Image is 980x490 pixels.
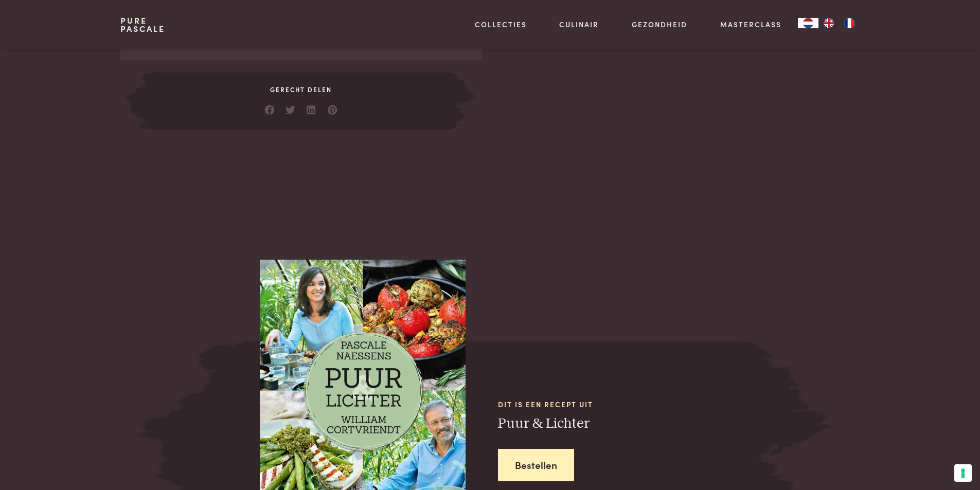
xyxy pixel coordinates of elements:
a: Bestellen [498,449,574,481]
aside: Language selected: Nederlands [798,18,860,28]
a: PurePascale [120,16,165,33]
a: Gezondheid [632,19,687,30]
a: Collecties [475,19,527,30]
a: FR [839,18,860,28]
span: Dit is een recept uit [498,399,736,410]
a: NL [798,18,818,28]
a: EN [818,18,839,28]
h3: Puur & Lichter [498,415,736,433]
a: Culinair [559,19,599,30]
span: Gerecht delen [152,85,450,94]
button: Uw voorkeuren voor toestemming voor trackingtechnologieën [954,464,972,482]
ul: Language list [818,18,860,28]
div: Language [798,18,818,28]
a: Masterclass [720,19,781,30]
